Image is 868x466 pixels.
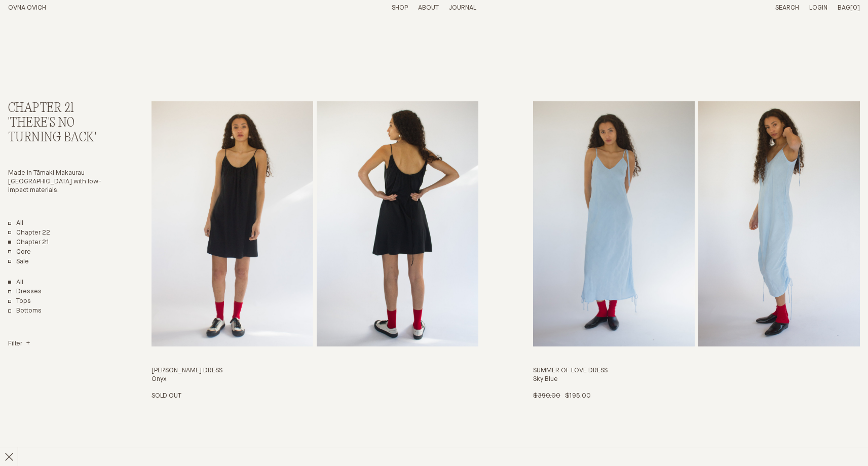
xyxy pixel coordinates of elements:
[533,367,860,375] h3: Summer of Love Dress
[565,393,591,399] span: $195.00
[152,392,181,401] p: Sold Out
[533,101,695,346] img: Summer of Love Dress
[8,116,107,145] h3: 'There's No Turning Back'
[392,5,408,11] a: Shop
[8,101,107,116] h2: Chapter 21
[8,169,107,195] p: Made in Tāmaki Makaurau [GEOGRAPHIC_DATA] with low-impact materials.
[8,5,46,11] a: Home
[8,229,50,238] a: Chapter 22
[8,239,49,247] a: Chapter 21
[8,219,23,228] a: All
[8,248,31,257] a: Core
[838,5,850,11] span: Bag
[533,101,860,400] a: Summer of Love Dress
[449,5,476,11] a: Journal
[850,5,860,11] span: [0]
[533,375,860,384] h4: Sky Blue
[8,288,42,296] a: Dresses
[8,307,42,316] a: Bottoms
[152,101,313,346] img: Odie Dress
[8,297,31,306] a: Tops
[152,367,478,375] h3: [PERSON_NAME] Dress
[152,375,478,384] h4: Onyx
[809,5,827,11] a: Login
[152,101,478,400] a: Odie Dress
[418,4,439,13] summary: About
[8,279,23,287] a: Show All
[775,5,799,11] a: Search
[8,340,30,348] summary: Filter
[533,393,560,399] span: $390.00
[8,258,29,266] a: Sale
